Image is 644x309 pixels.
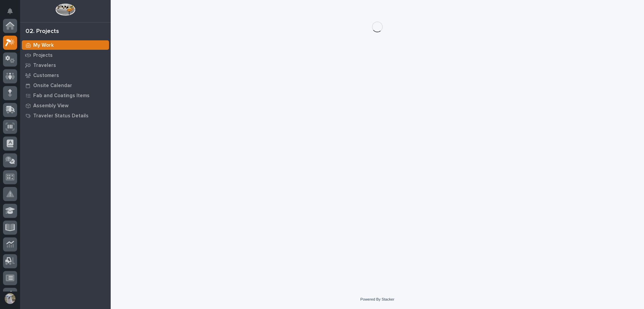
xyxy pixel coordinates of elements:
button: users-avatar [3,292,17,306]
a: Onsite Calendar [20,80,111,90]
a: Fab and Coatings Items [20,90,111,101]
p: Travelers [33,63,56,69]
a: Traveler Status Details [20,111,111,121]
p: Assembly View [33,103,68,109]
a: Travelers [20,60,111,70]
div: 02. Projects [25,28,59,35]
p: Projects [33,52,53,59]
div: Notifications [8,8,17,19]
a: Powered By Stacker [360,297,394,301]
p: Onsite Calendar [33,83,72,89]
a: Projects [20,50,111,60]
a: Customers [20,70,111,80]
img: Workspace Logo [55,3,75,16]
p: Traveler Status Details [33,113,89,119]
a: My Work [20,40,111,50]
p: Fab and Coatings Items [33,93,90,99]
button: Notifications [3,4,17,18]
a: Assembly View [20,101,111,111]
p: Customers [33,73,59,79]
p: My Work [33,42,54,48]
